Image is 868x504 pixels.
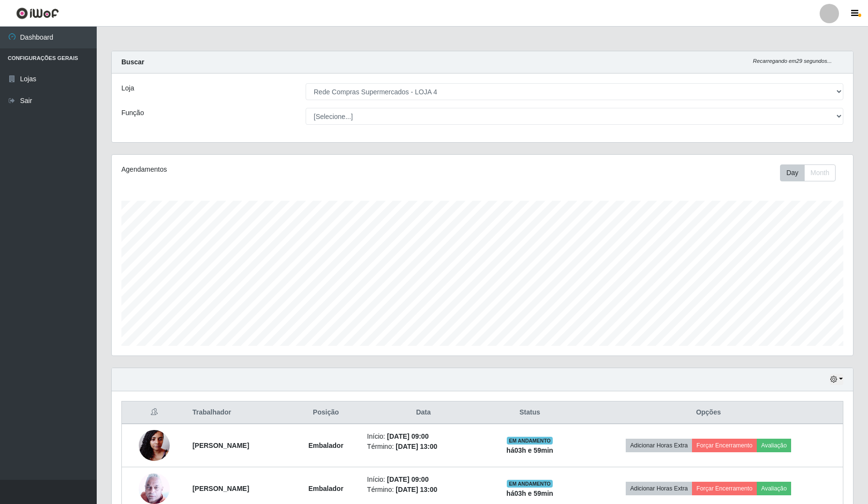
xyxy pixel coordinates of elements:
[121,83,134,93] label: Loja
[626,439,692,452] button: Adicionar Horas Extra
[291,401,361,424] th: Posição
[753,58,832,64] i: Recarregando em 29 segundos...
[780,164,805,181] button: Day
[757,482,791,495] button: Avaliação
[506,489,553,497] strong: há 03 h e 59 min
[367,485,480,495] li: Término:
[506,446,553,454] strong: há 03 h e 59 min
[121,58,144,66] strong: Buscar
[367,431,480,442] li: Início:
[757,439,791,452] button: Avaliação
[626,482,692,495] button: Adicionar Horas Extra
[387,432,428,440] time: [DATE] 09:00
[507,480,553,488] span: EM ANDAMENTO
[139,473,170,504] img: 1702413262661.jpeg
[804,164,836,181] button: Month
[361,401,485,424] th: Data
[309,442,343,449] strong: Embalador
[309,485,343,492] strong: Embalador
[396,486,437,493] time: [DATE] 13:00
[192,442,249,449] strong: [PERSON_NAME]
[780,164,836,181] div: First group
[507,437,553,445] span: EM ANDAMENTO
[121,108,144,118] label: Função
[485,401,574,424] th: Status
[139,425,170,466] img: 1690803599468.jpeg
[692,482,757,495] button: Forçar Encerramento
[367,474,480,485] li: Início:
[396,443,437,450] time: [DATE] 13:00
[387,475,428,483] time: [DATE] 09:00
[192,485,249,492] strong: [PERSON_NAME]
[692,439,757,452] button: Forçar Encerramento
[574,401,843,424] th: Opções
[121,164,414,175] div: Agendamentos
[187,401,291,424] th: Trabalhador
[367,442,480,452] li: Término:
[780,164,843,181] div: Toolbar with button groups
[16,7,59,19] img: CoreUI Logo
